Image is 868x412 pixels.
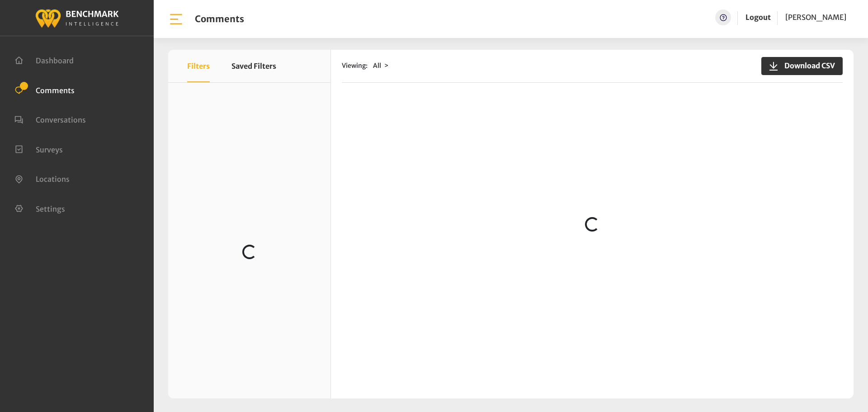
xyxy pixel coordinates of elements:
button: Filters [187,50,210,82]
img: bar [168,11,184,27]
a: Conversations [14,114,86,123]
a: Surveys [14,144,63,153]
a: Locations [14,174,70,183]
button: Download CSV [761,57,843,75]
span: Dashboard [36,56,74,65]
span: Download CSV [779,60,835,71]
span: Viewing: [342,61,368,71]
span: All [373,62,381,70]
span: Conversations [36,115,86,124]
button: Saved Filters [231,50,276,82]
a: Logout [745,13,771,22]
img: benchmark [35,7,119,29]
a: Settings [14,204,65,213]
span: Locations [36,175,70,184]
a: Dashboard [14,55,74,64]
a: [PERSON_NAME] [785,9,846,25]
span: Settings [36,204,65,213]
h1: Comments [195,14,244,24]
span: [PERSON_NAME] [785,13,846,22]
a: Logout [745,9,771,25]
a: Comments [14,85,75,94]
span: Comments [36,85,75,95]
span: Surveys [36,145,63,154]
